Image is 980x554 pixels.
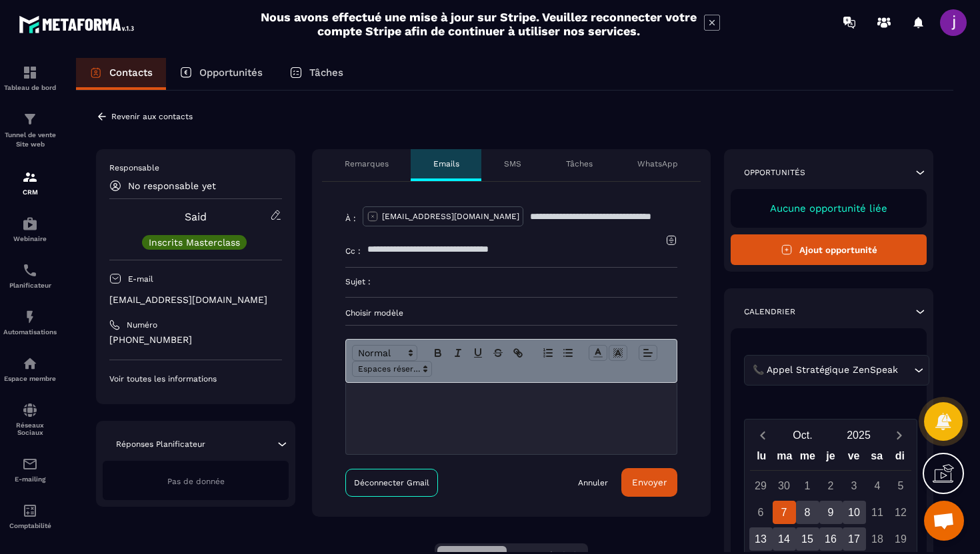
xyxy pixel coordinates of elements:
p: SMS [504,158,521,169]
p: [EMAIL_ADDRESS][DOMAIN_NAME] [109,294,282,306]
a: Contacts [76,58,166,90]
div: di [888,447,911,470]
div: me [796,447,819,470]
a: social-networksocial-networkRéseaux Sociaux [3,392,57,446]
a: emailemailE-mailing [3,446,57,493]
div: 17 [843,527,866,551]
p: Opportunités [744,167,805,178]
a: accountantaccountantComptabilité [3,493,57,539]
p: Opportunités [199,67,263,79]
p: [PHONE_NUMBER] [109,334,282,346]
a: Annuler [578,477,608,488]
p: Responsable [109,162,282,173]
a: automationsautomationsAutomatisations [3,299,57,346]
div: 1 [796,474,819,497]
div: sa [865,447,889,470]
input: Search for option [901,363,911,378]
a: automationsautomationsEspace membre [3,346,57,392]
p: À : [345,213,356,224]
p: WhatsApp [637,158,678,169]
p: Aucune opportunité liée [744,202,913,214]
div: 13 [749,527,773,551]
button: Ajout opportunité [731,234,927,265]
a: formationformationTableau de bord [3,55,57,101]
a: Said [185,210,207,223]
div: 14 [773,527,796,551]
div: 16 [819,527,843,551]
div: 11 [866,501,889,524]
a: Tâches [276,58,357,90]
img: automations [22,309,38,325]
button: Open months overlay [775,423,831,447]
p: E-mail [128,274,153,284]
button: Previous month [750,426,775,444]
div: 2 [819,474,843,497]
div: Search for option [744,355,929,386]
div: 8 [796,501,819,524]
img: automations [22,356,38,372]
div: 30 [773,474,796,497]
div: lu [750,447,773,470]
div: Ouvrir le chat [924,501,964,541]
button: Next month [887,426,911,444]
img: formation [22,169,38,185]
p: Espace membre [3,375,57,382]
p: CRM [3,188,57,196]
div: 6 [749,501,773,524]
img: scheduler [22,262,38,278]
span: Pas de donnée [167,477,225,486]
p: Revenir aux contacts [111,112,193,121]
div: 18 [866,527,889,551]
p: Automatisations [3,328,57,336]
h2: Nous avons effectué une mise à jour sur Stripe. Veuillez reconnecter votre compte Stripe afin de ... [260,10,697,38]
p: Emails [433,158,459,169]
p: Planificateur [3,282,57,289]
a: formationformationTunnel de vente Site web [3,101,57,159]
button: Open years overlay [831,423,887,447]
img: email [22,456,38,472]
div: ve [842,447,865,470]
p: Remarques [345,158,389,169]
div: 19 [889,527,913,551]
p: Comptabilité [3,522,57,529]
img: automations [22,216,38,232]
p: Réseaux Sociaux [3,421,57,436]
div: 9 [819,501,843,524]
p: Tableau de bord [3,84,57,91]
img: accountant [22,503,38,519]
p: Voir toutes les informations [109,374,282,384]
p: No responsable yet [128,180,216,191]
div: ma [773,447,797,470]
p: Réponses Planificateur [116,439,205,449]
a: Déconnecter Gmail [345,469,438,497]
p: Webinaire [3,235,57,242]
p: Contacts [109,67,153,79]
div: 3 [843,474,866,497]
img: formation [22,65,38,81]
span: 📞 Appel Stratégique ZenSpeak [749,363,901,378]
img: formation [22,111,38,127]
div: 10 [843,501,866,524]
p: Tâches [309,67,343,79]
p: Calendrier [744,306,795,317]
div: 4 [866,474,889,497]
p: [EMAIL_ADDRESS][DOMAIN_NAME] [382,211,519,222]
p: Choisir modèle [345,308,677,318]
a: Opportunités [166,58,276,90]
div: 15 [796,527,819,551]
a: formationformationCRM [3,159,57,206]
p: Cc : [345,246,361,256]
p: Numéro [127,320,157,330]
div: je [819,447,843,470]
div: 29 [749,474,773,497]
div: 7 [773,501,796,524]
button: Envoyer [621,468,677,497]
p: Sujet : [345,276,371,287]
div: 5 [889,474,913,497]
p: Tâches [566,158,593,169]
img: logo [19,12,139,37]
p: Inscrits Masterclass [149,238,240,247]
p: E-mailing [3,475,57,483]
p: Tunnel de vente Site web [3,131,57,149]
img: social-network [22,402,38,418]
